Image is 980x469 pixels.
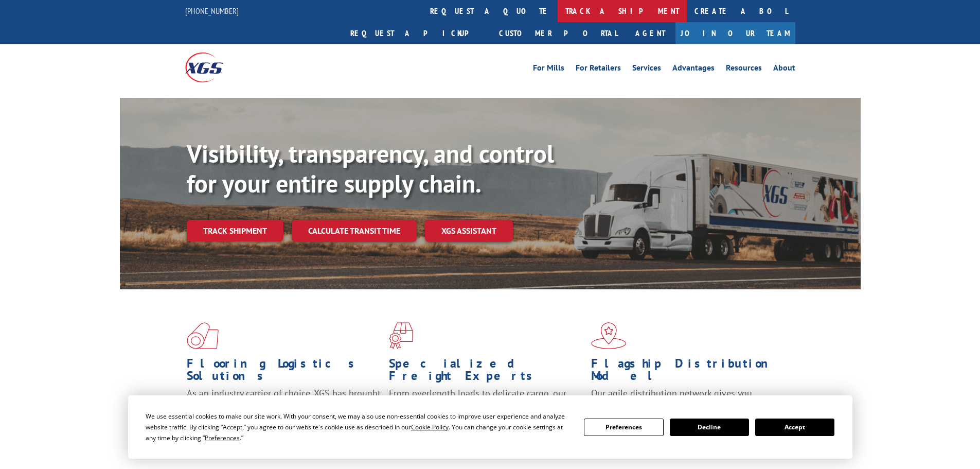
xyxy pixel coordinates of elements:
button: Preferences [584,419,663,436]
span: Our agile distribution network gives you nationwide inventory management on demand. [591,387,780,411]
b: Visibility, transparency, and control for your entire supply chain. [187,137,554,199]
img: xgs-icon-total-supply-chain-intelligence-red [187,322,219,349]
a: For Retailers [576,64,621,75]
span: As an industry carrier of choice, XGS has brought innovation and dedication to flooring logistics... [187,387,381,424]
a: [PHONE_NUMBER] [185,6,239,16]
img: xgs-icon-focused-on-flooring-red [389,322,413,349]
span: Cookie Policy [411,423,449,431]
a: Track shipment [187,220,283,241]
a: XGS ASSISTANT [425,220,513,242]
img: xgs-icon-flagship-distribution-model-red [591,322,627,349]
h1: Flooring Logistics Solutions [187,357,381,387]
span: Preferences [205,433,240,442]
a: Join Our Team [675,22,795,44]
h1: Flagship Distribution Model [591,357,786,387]
p: From overlength loads to delicate cargo, our experienced staff knows the best way to move your fr... [389,387,583,433]
button: Decline [670,419,749,436]
h1: Specialized Freight Experts [389,357,583,387]
a: Resources [726,64,762,75]
a: Request a pickup [343,22,491,44]
a: Services [632,64,661,75]
button: Accept [755,419,834,436]
a: About [773,64,795,75]
a: For Mills [533,64,564,75]
a: Advantages [672,64,715,75]
a: Customer Portal [491,22,625,44]
div: We use essential cookies to make our site work. With your consent, we may also use non-essential ... [146,411,572,443]
a: Agent [625,22,675,44]
a: Calculate transit time [292,220,417,242]
div: Cookie Consent Prompt [128,395,852,459]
